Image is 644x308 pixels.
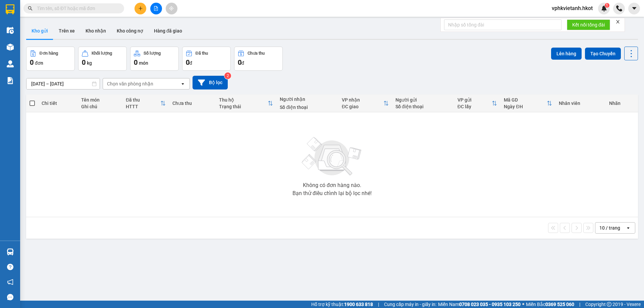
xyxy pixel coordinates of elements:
span: kg [87,60,92,66]
span: Miền Nam [438,301,521,308]
div: ĐC giao [342,104,383,109]
span: 0 [134,58,138,66]
svg: open [626,225,631,231]
button: caret-down [628,3,640,14]
span: 0 [30,58,34,66]
img: warehouse-icon [7,60,14,67]
div: Bạn thử điều chỉnh lại bộ lọc nhé! [292,191,372,196]
img: warehouse-icon [7,27,14,34]
button: Chưa thu0đ [234,47,283,71]
img: phone-icon [616,5,622,11]
th: Toggle SortBy [500,95,555,112]
div: HTTT [126,104,160,109]
div: Chưa thu [172,101,212,106]
span: món [139,60,148,66]
strong: 0369 525 060 [545,302,574,307]
div: Chi tiết [42,101,74,106]
span: ⚪️ [522,303,524,306]
div: Đơn hàng [40,51,58,56]
div: Tên món [81,97,119,103]
button: Đơn hàng0đơn [26,47,75,71]
span: Miền Bắc [526,301,574,308]
button: Tạo Chuyến [585,48,621,60]
span: question-circle [7,264,13,270]
div: Chọn văn phòng nhận [107,80,153,87]
th: Toggle SortBy [454,95,501,112]
button: Khối lượng0kg [78,47,127,71]
button: Kho công nợ [111,23,149,39]
div: Người gửi [395,97,451,103]
span: aim [169,6,174,11]
div: Người nhận [280,97,335,102]
button: Số lượng0món [130,47,179,71]
div: Số điện thoại [280,105,335,110]
div: Mã GD [504,97,547,103]
span: | [579,301,580,308]
button: Bộ lọc [193,76,228,89]
div: Khối lượng [92,51,112,56]
span: caret-down [631,5,637,11]
span: Kết nối tổng đài [572,21,605,28]
span: Hỗ trợ kỹ thuật: [311,301,373,308]
img: icon-new-feature [601,5,607,11]
button: Kho nhận [80,23,111,39]
span: đ [241,60,244,66]
span: 1 [606,3,608,8]
div: Ngày ĐH [504,104,547,109]
span: | [378,301,379,308]
button: aim [166,3,177,14]
button: Trên xe [53,23,80,39]
div: Đã thu [126,97,160,103]
span: search [28,6,33,11]
div: Số điện thoại [395,104,451,109]
div: Nhân viên [559,101,602,106]
span: notification [7,279,13,285]
div: Ghi chú [81,104,119,109]
div: VP gửi [458,97,492,103]
div: Nhãn [609,101,635,106]
div: 10 / trang [599,225,620,231]
img: warehouse-icon [7,248,14,255]
div: Thu hộ [219,97,268,103]
span: Cung cấp máy in - giấy in: [384,301,436,308]
div: Trạng thái [219,104,268,109]
span: 0 [82,58,86,66]
div: Không có đơn hàng nào. [303,183,361,188]
span: close [615,19,620,24]
span: 0 [238,58,241,66]
span: vphkvietanh.hkot [546,4,598,12]
div: Số lượng [144,51,161,56]
button: Kết nối tổng đài [567,19,610,30]
div: Chưa thu [248,51,265,56]
input: Tìm tên, số ĐT hoặc mã đơn [37,5,116,12]
span: plus [138,6,143,11]
th: Toggle SortBy [216,95,276,112]
img: solution-icon [7,77,14,84]
strong: 1900 633 818 [344,302,373,307]
span: đ [190,60,192,66]
span: file-add [154,6,158,11]
div: VP nhận [342,97,383,103]
img: warehouse-icon [7,44,14,51]
div: ĐC lấy [458,104,492,109]
button: plus [135,3,146,14]
button: Lên hàng [551,48,582,60]
sup: 1 [605,3,609,8]
sup: 2 [224,72,231,79]
button: Kho gửi [26,23,53,39]
th: Toggle SortBy [122,95,169,112]
img: logo-vxr [6,4,14,14]
button: Đã thu0đ [182,47,231,71]
span: copyright [607,302,611,307]
svg: open [180,81,185,86]
span: message [7,294,13,300]
input: Nhập số tổng đài [444,19,561,30]
img: svg+xml;base64,PHN2ZyBjbGFzcz0ibGlzdC1wbHVnX19zdmciIHhtbG5zPSJodHRwOi8vd3d3LnczLm9yZy8yMDAwL3N2Zy... [299,133,366,180]
strong: 0708 023 035 - 0935 103 250 [459,302,521,307]
span: 0 [186,58,190,66]
button: Hàng đã giao [149,23,187,39]
th: Toggle SortBy [338,95,392,112]
input: Select a date range. [26,78,100,89]
button: file-add [150,3,162,14]
span: đơn [35,60,43,66]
